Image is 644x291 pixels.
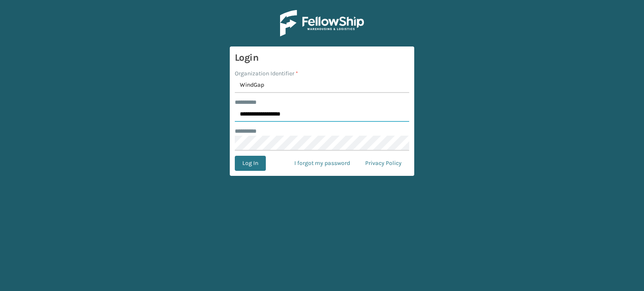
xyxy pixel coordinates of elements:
[358,156,409,171] a: Privacy Policy
[235,69,298,78] label: Organization Identifier
[287,156,358,171] a: I forgot my password
[280,10,364,36] img: Logo
[235,156,266,171] button: Log In
[235,52,409,64] h3: Login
